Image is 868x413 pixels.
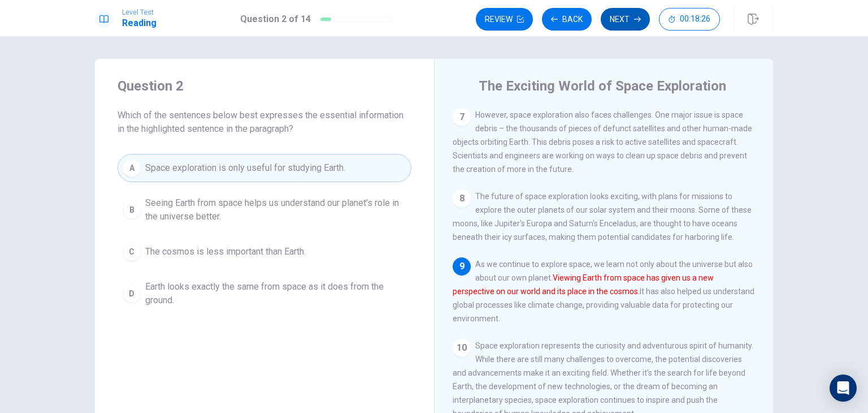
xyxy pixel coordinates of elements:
span: The future of space exploration looks exciting, with plans for missions to explore the outer plan... [453,192,752,242]
div: B [123,201,141,219]
button: Next [601,8,650,31]
div: 10 [453,339,471,357]
h1: Reading [122,16,157,30]
span: The cosmos is less important than Earth. [145,245,306,259]
span: Level Test [122,8,157,16]
font: Viewing Earth from space has given us a new perspective on our world and its place in the cosmos. [453,273,714,296]
button: 00:18:26 [659,8,720,31]
div: 7 [453,108,471,126]
button: CThe cosmos is less important than Earth. [118,238,411,266]
span: Space exploration is only useful for studying Earth. [145,161,345,175]
span: 00:18:26 [680,15,710,24]
div: 9 [453,257,471,276]
h4: Question 2 [118,77,411,95]
button: ASpace exploration is only useful for studying Earth. [118,154,411,182]
button: DEarth looks exactly the same from space as it does from the ground. [118,275,411,312]
span: Which of the sentences below best expresses the essential information in the highlighted sentence... [118,109,411,136]
button: Back [542,8,592,31]
div: A [123,159,141,177]
span: As we continue to explore space, we learn not only about the universe but also about our own plan... [453,260,754,323]
button: BSeeing Earth from space helps us understand our planet's role in the universe better. [118,191,411,229]
div: D [123,285,141,303]
div: 8 [453,190,471,208]
h4: The Exciting World of Space Exploration [479,77,726,95]
div: C [123,243,141,261]
span: Earth looks exactly the same from space as it does from the ground. [145,280,406,307]
span: Seeing Earth from space helps us understand our planet's role in the universe better. [145,196,406,223]
div: Open Intercom Messenger [830,375,857,402]
h1: Question 2 of 14 [240,12,311,26]
span: However, space exploration also faces challenges. One major issue is space debris – the thousands... [453,110,752,174]
button: Review [476,8,533,31]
